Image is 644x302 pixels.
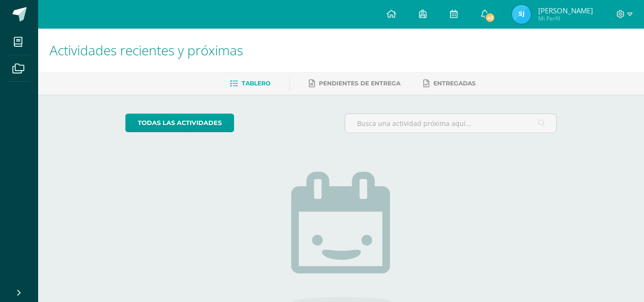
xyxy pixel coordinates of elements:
[485,12,495,23] span: 43
[538,6,593,15] span: [PERSON_NAME]
[538,14,593,22] span: Mi Perfil
[309,76,400,91] a: Pendientes de entrega
[512,5,531,24] img: 17a046c291ffce07282d6b60c4023fa2.png
[242,80,270,87] span: Tablero
[230,76,270,91] a: Tablero
[319,80,400,87] span: Pendientes de entrega
[345,114,556,133] input: Busca una actividad próxima aquí...
[50,41,243,59] span: Actividades recientes y próximas
[125,114,234,132] a: todas las Actividades
[433,80,476,87] span: Entregadas
[423,76,476,91] a: Entregadas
